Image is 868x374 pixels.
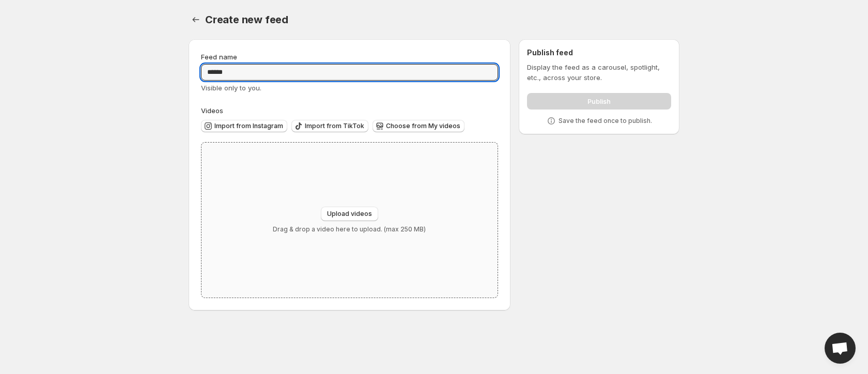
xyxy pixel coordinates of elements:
div: Open chat [825,333,856,364]
button: Import from TikTok [291,120,368,132]
span: Visible only to you. [201,84,261,92]
button: Settings [189,12,203,27]
span: Choose from My videos [386,122,460,130]
button: Upload videos [321,207,378,221]
span: Import from TikTok [305,122,364,130]
button: Import from Instagram [201,120,287,132]
button: Choose from My videos [373,120,464,132]
span: Create new feed [205,13,288,26]
p: Save the feed once to publish. [559,117,652,125]
p: Drag & drop a video here to upload. (max 250 MB) [273,225,426,233]
span: Feed name [201,53,237,61]
span: Upload videos [327,210,372,218]
span: Videos [201,106,223,115]
p: Display the feed as a carousel, spotlight, etc., across your store. [527,62,671,83]
h2: Publish feed [527,48,671,58]
span: Import from Instagram [214,122,283,130]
